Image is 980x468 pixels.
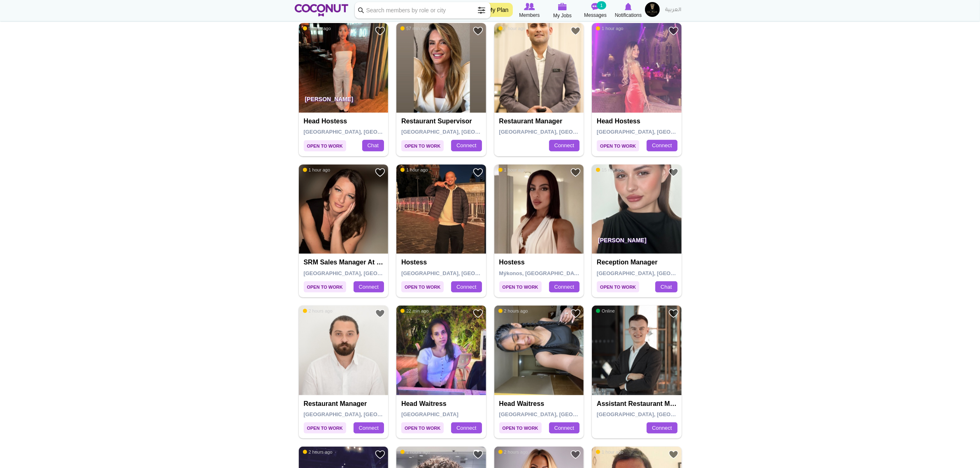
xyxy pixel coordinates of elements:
[546,2,579,20] a: My Jobs My Jobs
[498,167,526,173] span: 1 hour ago
[498,25,526,31] span: 1 hour ago
[400,449,430,455] span: 2 hours ago
[304,270,421,276] span: [GEOGRAPHIC_DATA], [GEOGRAPHIC_DATA]
[519,11,540,19] span: Members
[524,3,535,10] img: Browse Members
[570,26,581,36] a: Add to Favourites
[304,400,386,408] h4: Restaurant Manager
[299,90,389,113] p: [PERSON_NAME]
[401,129,519,135] span: [GEOGRAPHIC_DATA], [GEOGRAPHIC_DATA]
[655,281,677,293] a: Chat
[499,259,581,266] h4: Hostess
[549,422,580,434] a: Connect
[596,25,624,31] span: 1 hour ago
[303,167,331,173] span: 1 hour ago
[473,308,483,319] a: Add to Favourites
[304,129,421,135] span: [GEOGRAPHIC_DATA], [GEOGRAPHIC_DATA]
[668,308,679,319] a: Add to Favourites
[451,140,482,151] a: Connect
[400,25,428,31] span: 57 min ago
[596,449,624,455] span: 1 hour ago
[597,411,714,417] span: [GEOGRAPHIC_DATA], [GEOGRAPHIC_DATA]
[304,259,386,266] h4: SRM Sales Manager at VRA Metaverse
[400,308,428,314] span: 22 min ago
[513,2,546,19] a: Browse Members Members
[401,400,483,408] h4: Head Waitress
[499,270,582,276] span: Mýkonos, [GEOGRAPHIC_DATA]
[597,1,606,9] small: 1
[375,26,385,36] a: Add to Favourites
[597,118,679,125] h4: Head Hostess
[401,270,519,276] span: [GEOGRAPHIC_DATA], [GEOGRAPHIC_DATA]
[553,12,572,20] span: My Jobs
[584,11,607,19] span: Messages
[612,2,645,19] a: Notifications Notifications
[591,3,600,10] img: Messages
[473,26,483,36] a: Add to Favourites
[304,422,346,433] span: Open to Work
[661,2,686,19] a: العربية
[304,281,346,292] span: Open to Work
[295,4,349,16] img: Home
[401,140,444,151] span: Open to Work
[355,2,491,19] input: Search members by role or city
[549,140,580,151] a: Connect
[647,422,677,434] a: Connect
[473,167,483,178] a: Add to Favourites
[579,2,612,19] a: Messages Messages 1
[484,3,513,17] a: My Plan
[597,400,679,408] h4: Assistant Restaurant Manager
[401,259,483,266] h4: Hostess
[668,449,679,460] a: Add to Favourites
[615,11,642,19] span: Notifications
[597,270,714,276] span: [GEOGRAPHIC_DATA], [GEOGRAPHIC_DATA]
[304,140,346,151] span: Open to Work
[499,118,581,125] h4: Restaurant Manager
[668,167,679,178] a: Add to Favourites
[647,140,677,151] a: Connect
[401,422,444,433] span: Open to Work
[362,140,384,151] a: Chat
[375,167,385,178] a: Add to Favourites
[597,281,639,292] span: Open to Work
[401,118,483,125] h4: Restaurant supervisor
[451,422,482,434] a: Connect
[596,167,624,173] span: 15 min ago
[451,281,482,293] a: Connect
[597,129,714,135] span: [GEOGRAPHIC_DATA], [GEOGRAPHIC_DATA]
[596,308,615,314] span: Online
[304,411,421,417] span: [GEOGRAPHIC_DATA], [GEOGRAPHIC_DATA]
[303,25,331,31] span: 55 min ago
[597,259,679,266] h4: Reception Manager
[401,281,444,292] span: Open to Work
[303,449,333,455] span: 2 hours ago
[375,449,385,460] a: Add to Favourites
[499,411,617,417] span: [GEOGRAPHIC_DATA], [GEOGRAPHIC_DATA]
[499,281,542,292] span: Open to Work
[592,231,682,254] p: [PERSON_NAME]
[354,281,384,293] a: Connect
[304,118,386,125] h4: Head Hostess
[401,411,459,417] span: [GEOGRAPHIC_DATA]
[625,3,632,10] img: Notifications
[549,281,580,293] a: Connect
[498,449,528,455] span: 2 hours ago
[400,167,428,173] span: 1 hour ago
[499,422,542,433] span: Open to Work
[499,129,617,135] span: [GEOGRAPHIC_DATA], [GEOGRAPHIC_DATA]
[570,449,581,460] a: Add to Favourites
[668,26,679,36] a: Add to Favourites
[570,308,581,319] a: Add to Favourites
[354,422,384,434] a: Connect
[303,308,333,314] span: 2 hours ago
[558,3,567,10] img: My Jobs
[473,449,483,460] a: Add to Favourites
[570,167,581,178] a: Add to Favourites
[498,308,528,314] span: 2 hours ago
[499,400,581,408] h4: Head Waitress
[597,140,639,151] span: Open to Work
[375,308,385,319] a: Add to Favourites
